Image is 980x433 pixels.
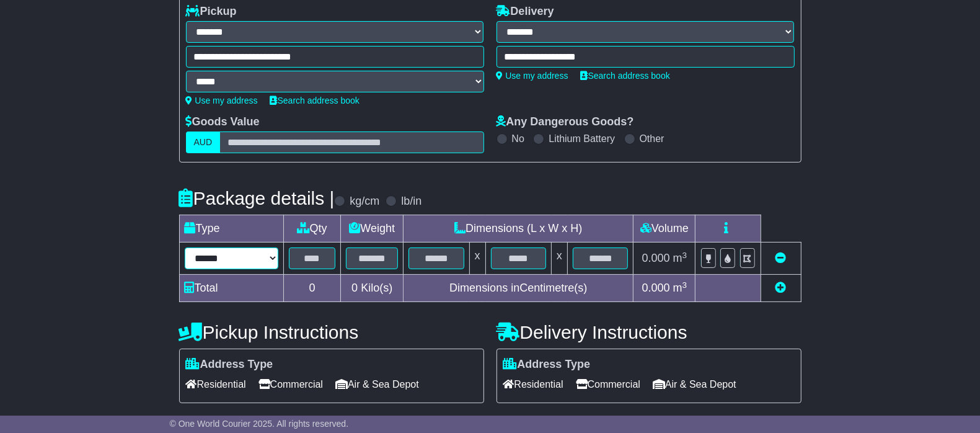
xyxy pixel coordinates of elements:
label: Goods Value [186,115,260,129]
h4: Delivery Instructions [497,322,801,342]
span: Commercial [576,375,640,394]
h4: Package details | [179,188,335,208]
td: Dimensions in Centimetre(s) [404,275,633,302]
span: Residential [503,375,563,394]
span: Commercial [258,375,323,394]
sup: 3 [682,280,687,290]
label: No [512,133,524,145]
label: Delivery [497,5,554,19]
span: © One World Courier 2025. All rights reserved. [170,419,349,429]
td: Total [179,275,283,302]
td: x [552,243,568,275]
span: Residential [186,375,246,394]
h4: Pickup Instructions [179,322,484,342]
a: Search address book [270,96,360,105]
td: Kilo(s) [341,275,404,302]
a: Search address book [581,71,670,81]
td: x [469,243,485,275]
label: Other [640,133,664,145]
sup: 3 [682,251,687,260]
label: Lithium Battery [549,133,615,145]
td: 0 [283,275,341,302]
a: Use my address [186,96,258,105]
label: Any Dangerous Goods? [497,115,634,129]
td: Qty [283,215,341,243]
td: Volume [633,215,695,243]
span: Air & Sea Depot [653,375,736,394]
td: Dimensions (L x W x H) [404,215,633,243]
span: m [673,282,687,294]
span: Air & Sea Depot [335,375,419,394]
span: 0 [351,282,358,294]
td: Weight [341,215,404,243]
a: Remove this item [775,252,787,264]
label: kg/cm [350,195,379,208]
a: Add new item [775,282,787,294]
span: 0.000 [642,282,670,294]
span: m [673,252,687,264]
label: Address Type [186,358,273,372]
label: Pickup [186,5,237,19]
td: Type [179,215,283,243]
label: lb/in [401,195,422,208]
span: 0.000 [642,252,670,264]
a: Use my address [497,71,568,81]
label: Address Type [503,358,591,372]
label: AUD [186,132,221,153]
